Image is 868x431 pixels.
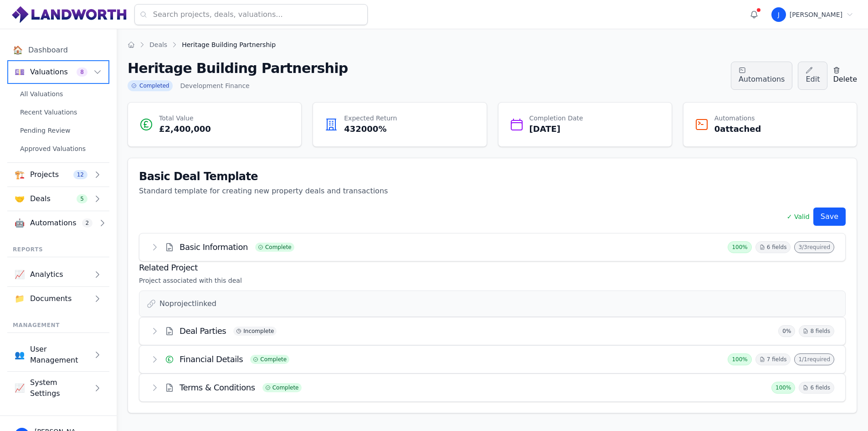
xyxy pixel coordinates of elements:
[182,40,276,49] li: Heritage Building Partnership
[15,66,25,78] span: 💷
[778,325,795,337] span: 0%
[128,60,731,77] h1: Heritage Building Partnership
[262,383,302,392] span: Complete
[7,163,109,187] button: 🏗️Projects12
[728,353,751,365] span: 100%
[746,6,762,23] button: Notifications
[7,338,109,371] button: 👥User Management
[150,327,159,336] button: Expand section
[30,169,59,180] span: Projects
[15,86,102,102] a: All Valuations
[150,355,159,364] button: Expand section
[529,114,583,123] p: Completion Date
[77,194,87,203] span: 5
[714,114,761,123] p: Automations
[13,44,23,57] span: 🏠
[15,217,25,229] span: 🤖
[344,123,397,135] p: 432000%
[11,5,127,24] img: Landworth
[149,41,167,48] a: Deals
[139,276,846,285] p: Project associated with this deal
[768,4,857,26] button: User menu
[799,325,834,337] span: 8 fields
[82,218,93,228] span: 2
[30,293,72,304] span: Documents
[30,377,87,399] span: System Settings
[13,322,104,329] p: Management
[15,140,102,157] a: Approved Valuations
[7,187,109,211] button: 🤝Deals5
[30,193,51,204] span: Deals
[7,287,109,311] button: 📁Documents
[728,241,751,253] span: 100%
[7,372,109,405] button: 📈System Settings
[180,325,226,338] h3: Deal Parties
[150,243,159,252] button: Expand section
[7,211,109,235] button: 🤖Automations2
[714,123,761,135] p: 0 attached
[15,292,25,305] span: 📁
[255,243,294,252] span: Complete
[139,186,846,197] p: Standard template for creating new property deals and transactions
[15,348,25,361] span: 👥
[755,353,791,365] span: 7 fields
[28,45,68,56] span: Dashboard
[159,298,216,309] span: No project linked
[794,353,834,365] span: 1 / 1 required
[180,381,255,394] h3: Terms & Conditions
[529,123,583,135] p: [DATE]
[159,114,211,123] p: Total Value
[790,10,842,19] span: [PERSON_NAME]
[15,268,25,281] span: 📈
[731,62,793,90] button: Automations
[73,170,87,179] span: 12
[180,353,243,366] h3: Financial Details
[134,4,368,25] input: Search projects, deals, valuations...
[833,62,857,90] button: Delete
[233,327,277,336] span: Incomplete
[150,383,159,392] button: Expand section
[794,241,834,253] span: 3 / 3 required
[159,123,211,135] p: £2,400,000
[15,192,25,205] span: 🤝
[128,40,857,49] nav: Breadcrumb
[77,68,87,77] span: 8
[778,10,780,19] span: J
[771,382,795,394] span: 100%
[180,241,248,254] h3: Basic Information
[813,208,846,226] button: Save
[15,382,25,395] span: 📈
[344,114,397,123] p: Expected Return
[139,261,846,274] h3: Related Project
[7,60,109,84] button: 💷Valuations8
[250,355,289,364] span: Complete
[15,168,25,181] span: 🏗️
[7,263,109,286] button: 📈Analytics
[30,67,68,78] span: Valuations
[30,218,77,228] span: Automations
[180,81,249,90] span: Development Finance
[30,344,87,366] span: User Management
[15,122,102,139] a: Pending Review
[139,169,846,184] h2: Basic Deal Template
[15,104,102,120] a: Recent Valuations
[128,80,173,91] span: Completed
[13,246,104,253] p: Reports
[30,269,63,280] span: Analytics
[798,62,827,90] button: Edit
[799,382,834,394] span: 6 fields
[755,241,791,253] span: 6 fields
[787,212,810,221] span: ✓ Valid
